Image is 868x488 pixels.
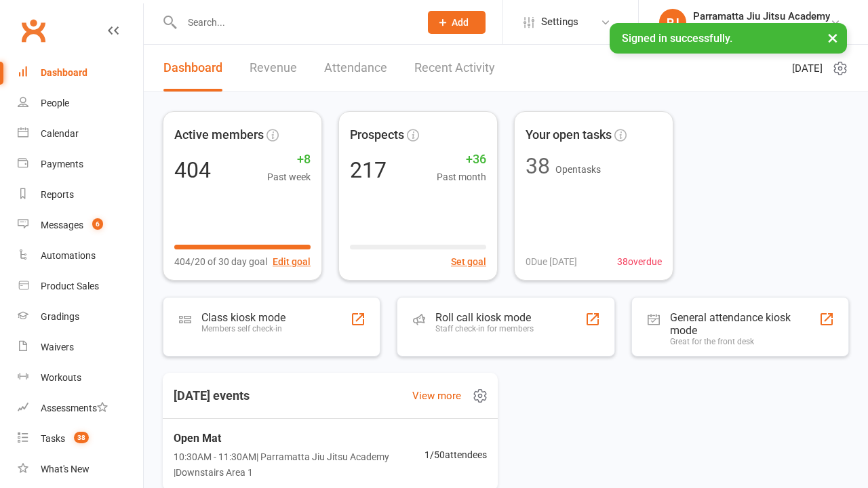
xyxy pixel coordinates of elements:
[41,159,83,169] div: Payments
[41,464,90,474] div: What's New
[41,281,99,291] div: Product Sales
[670,311,819,337] div: General attendance kiosk mode
[178,13,410,32] input: Search...
[350,159,387,181] div: 217
[74,432,89,443] span: 38
[670,337,819,346] div: Great for the front desk
[435,324,534,333] div: Staff check-in for members
[18,271,143,302] a: Product Sales
[267,169,311,184] span: Past week
[451,254,486,269] button: Set goal
[41,67,87,78] div: Dashboard
[163,45,222,91] a: Dashboard
[437,150,486,169] span: +36
[452,17,469,28] span: Add
[18,88,143,119] a: People
[350,125,404,145] span: Prospects
[526,125,612,145] span: Your open tasks
[250,45,297,91] a: Revenue
[555,164,601,175] span: Open tasks
[18,332,143,363] a: Waivers
[526,254,577,269] span: 0 Due [DATE]
[526,155,550,177] div: 38
[541,7,578,37] span: Settings
[174,254,267,269] span: 404/20 of 30 day goal
[18,302,143,332] a: Gradings
[41,189,74,200] div: Reports
[174,125,264,145] span: Active members
[622,32,732,45] span: Signed in successfully.
[174,449,425,480] span: 10:30AM - 11:30AM | Parramatta Jiu Jitsu Academy | Downstairs Area 1
[41,403,108,413] div: Assessments
[693,22,830,35] div: Parramatta Jiu Jitsu Academy
[41,250,96,261] div: Automations
[412,388,461,404] a: View more
[324,45,387,91] a: Attendance
[41,98,69,108] div: People
[18,454,143,485] a: What's New
[18,58,143,88] a: Dashboard
[18,149,143,180] a: Payments
[41,433,65,444] div: Tasks
[659,9,686,36] div: PJ
[18,363,143,393] a: Workouts
[18,210,143,241] a: Messages 6
[18,424,143,454] a: Tasks 38
[435,311,534,324] div: Roll call kiosk mode
[18,119,143,149] a: Calendar
[92,218,103,230] span: 6
[18,241,143,271] a: Automations
[693,10,830,22] div: Parramatta Jiu Jitsu Academy
[617,254,662,269] span: 38 overdue
[428,11,486,34] button: Add
[821,23,845,52] button: ×
[174,430,425,447] span: Open Mat
[41,342,74,352] div: Waivers
[41,220,83,230] div: Messages
[792,60,823,77] span: [DATE]
[273,254,311,269] button: Edit goal
[201,324,285,333] div: Members self check-in
[18,180,143,210] a: Reports
[18,393,143,424] a: Assessments
[267,150,311,169] span: +8
[41,372,81,383] div: Workouts
[41,311,79,322] div: Gradings
[41,128,79,139] div: Calendar
[425,447,487,462] span: 1 / 50 attendees
[174,159,211,181] div: 404
[414,45,495,91] a: Recent Activity
[201,311,285,324] div: Class kiosk mode
[163,384,260,408] h3: [DATE] events
[16,14,50,47] a: Clubworx
[437,169,486,184] span: Past month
